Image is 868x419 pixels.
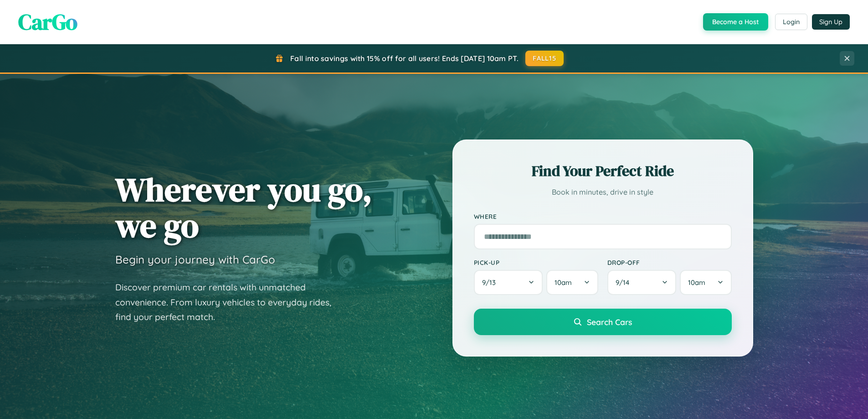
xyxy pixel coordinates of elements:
[115,280,343,325] p: Discover premium car rentals with unmatched convenience. From luxury vehicles to everyday rides, ...
[474,212,732,220] label: Where
[616,278,634,287] span: 9 / 14
[546,270,598,295] button: 10am
[607,259,732,266] label: Drop-off
[290,54,519,63] span: Fall into savings with 15% off for all users! Ends [DATE] 10am PT.
[555,278,572,287] span: 10am
[474,186,732,199] p: Book in minutes, drive in style
[587,317,632,327] span: Search Cars
[115,253,275,266] h3: Begin your journey with CarGo
[703,13,768,31] button: Become a Host
[474,259,598,266] label: Pick-up
[474,161,732,181] h2: Find Your Perfect Ride
[18,7,77,37] span: CarGo
[474,309,732,335] button: Search Cars
[482,278,500,287] span: 9 / 13
[525,51,564,66] button: FALL15
[688,278,705,287] span: 10am
[474,270,543,295] button: 9/13
[680,270,731,295] button: 10am
[115,171,372,243] h1: Wherever you go, we go
[607,270,677,295] button: 9/14
[812,14,850,30] button: Sign Up
[775,14,807,30] button: Login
